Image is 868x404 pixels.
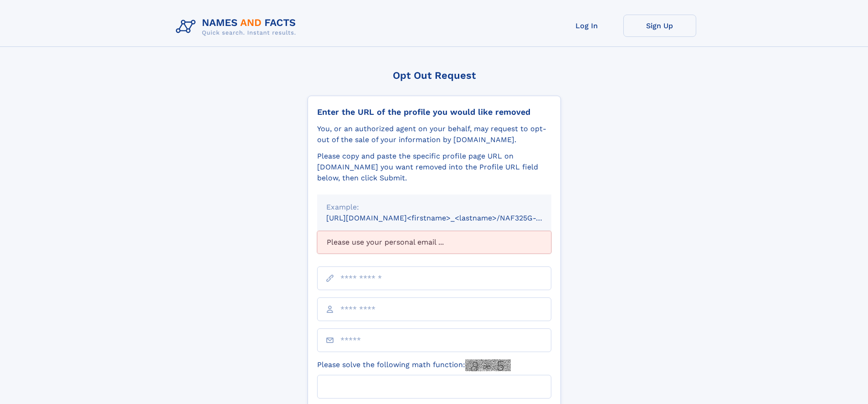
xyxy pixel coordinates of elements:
small: [URL][DOMAIN_NAME]<firstname>_<lastname>/NAF325G-xxxxxxxx [326,214,569,222]
div: Enter the URL of the profile you would like removed [317,107,551,117]
div: Please copy and paste the specific profile page URL on [DOMAIN_NAME] you want removed into the Pr... [317,151,551,184]
a: Sign Up [623,15,696,37]
a: Log In [550,15,623,37]
div: Example: [326,202,542,213]
img: Logo Names and Facts [172,15,303,39]
div: Opt Out Request [308,70,561,81]
label: Please solve the following math function: [317,359,511,371]
div: Please use your personal email ... [317,231,551,254]
div: You, or an authorized agent on your behalf, may request to opt-out of the sale of your informatio... [317,123,551,145]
